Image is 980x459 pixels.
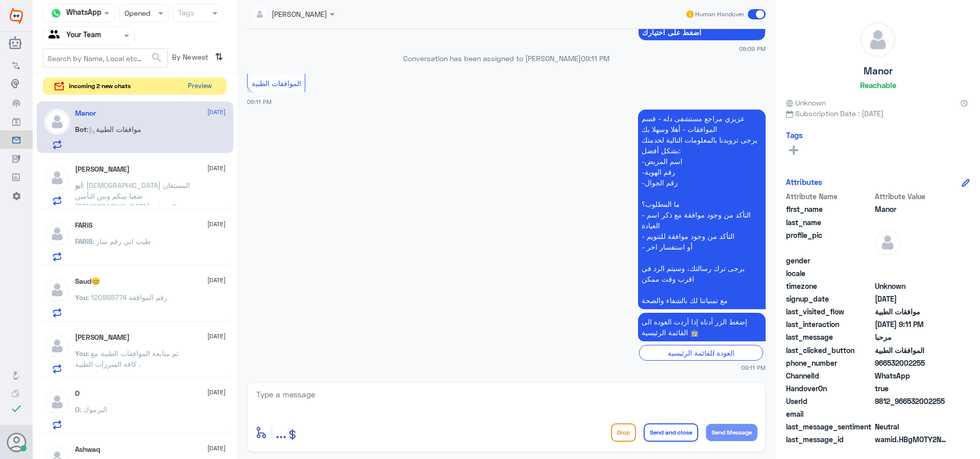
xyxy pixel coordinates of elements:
span: You [75,349,87,358]
i: ⇅ [215,48,223,65]
button: Send Message [706,424,757,441]
span: HandoverOn [786,383,873,394]
span: اضغط على اختيارك [642,29,762,37]
img: Widebot Logo [10,8,23,24]
span: last_visited_flow [786,306,873,317]
span: [DATE] [207,220,226,229]
span: مرحبا [875,332,949,342]
span: الموافقات الطبية [252,79,301,88]
span: search [151,51,163,64]
span: FARiS [75,237,92,246]
h5: Manor [75,109,96,118]
span: last_clicked_button [786,345,873,356]
p: 18/8/2025, 9:11 PM [638,110,766,309]
input: Search by Name, Local etc… [43,49,167,67]
span: ابو [75,181,83,190]
span: Human Handover [695,10,744,19]
button: Drop [611,423,636,442]
img: defaultAdmin.png [44,221,70,247]
span: موافقات الطبية [875,306,949,317]
img: defaultAdmin.png [44,277,70,303]
span: Unknown [875,281,949,291]
img: defaultAdmin.png [44,389,70,415]
img: defaultAdmin.png [861,22,895,57]
span: phone_number [786,358,873,368]
span: 9812_966532002255 [875,396,949,407]
span: last_name [786,217,873,228]
span: 2025-08-18T18:09:10.781Z [875,293,949,304]
span: null [875,268,949,279]
span: : اليرموك [80,405,107,414]
span: ChannelId [786,370,873,381]
span: locale [786,268,873,279]
h6: Reachable [860,80,896,90]
span: email [786,409,873,419]
button: search [151,49,163,66]
span: 09:11 PM [741,363,766,372]
span: signup_date [786,293,873,304]
h5: O [75,389,80,398]
span: Attribute Name [786,191,873,202]
span: [DATE] [207,164,226,173]
h6: Attributes [786,177,822,186]
button: Send and close [644,423,698,442]
span: [DATE] [207,107,226,117]
span: first_name [786,204,873,214]
span: [DATE] [207,388,226,397]
h5: Manor [864,65,893,77]
h5: ابو نجم [75,165,130,174]
p: 18/8/2025, 9:11 PM [638,313,766,341]
div: Tags [177,7,194,20]
div: العودة للقائمة الرئيسية [639,345,763,361]
span: You [75,293,87,302]
span: [DATE] [207,332,226,341]
span: Attribute Value [875,191,949,202]
button: Avatar [7,433,26,452]
span: 966532002255 [875,358,949,368]
span: : موافقات الطبية [87,125,141,133]
span: Bot [75,125,87,133]
span: profile_pic [786,230,873,253]
span: By Newest [168,48,211,69]
button: Preview [183,78,216,95]
h6: Tags [786,130,803,140]
span: 09:09 PM [739,44,766,53]
p: Conversation has been assigned to [PERSON_NAME] [247,53,766,64]
span: true [875,383,949,394]
span: null [875,255,949,266]
i: check [10,402,22,415]
span: 0 [875,421,949,432]
span: [DATE] [207,444,226,453]
img: defaultAdmin.png [44,333,70,359]
span: Manor [875,204,949,214]
span: الموافقات الطبية [875,345,949,356]
span: : رقم الموافقة 120855774 [87,293,167,302]
h5: FARiS [75,221,92,230]
span: 2 [875,370,949,381]
button: ... [276,421,286,444]
span: UserId [786,396,873,407]
span: last_message_id [786,434,873,445]
span: O [75,405,80,414]
span: last_message [786,332,873,342]
img: whatsapp.png [48,6,64,21]
span: incoming 2 new chats [69,82,131,91]
img: defaultAdmin.png [44,109,70,134]
span: : [DEMOGRAPHIC_DATA] المستعان ضعنا بينكم وبين التأمين [DEMOGRAPHIC_DATA] يكون في عون المريض [75,181,190,222]
span: ... [276,423,286,441]
span: Subscription Date : [DATE] [786,108,970,119]
h5: Saud😊 [75,277,100,286]
h5: Ashwaq [75,445,100,454]
span: Unknown [786,97,826,108]
h5: Nasser [75,333,130,342]
span: last_interaction [786,319,873,330]
span: : طيب ابي رقم نمار [92,237,151,246]
img: defaultAdmin.png [875,230,900,255]
span: : تم متابعة الموافقات الطبية مع كافة المبررات الطبية . [75,349,179,368]
span: last_message_sentiment [786,421,873,432]
span: 2025-08-18T18:11:55.095Z [875,319,949,330]
span: null [875,409,949,419]
img: yourTeam.svg [48,28,64,43]
img: defaultAdmin.png [44,165,70,191]
span: [DATE] [207,276,226,285]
